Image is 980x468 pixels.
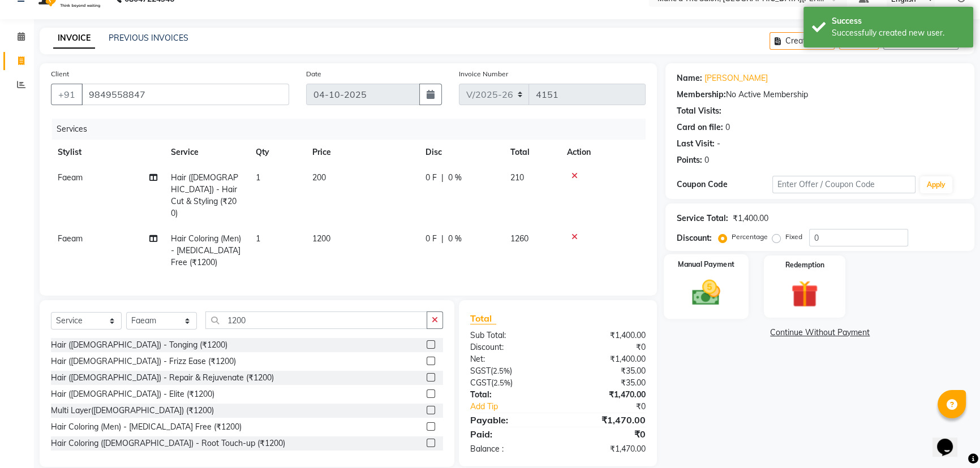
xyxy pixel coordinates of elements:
div: 0 [704,154,709,166]
span: | [441,172,444,184]
span: CGST [470,378,491,388]
div: ₹1,400.00 [558,330,654,341]
div: Name: [677,72,702,84]
th: Price [306,140,419,165]
th: Action [560,140,646,165]
label: Date [306,69,321,79]
span: 1 [256,172,260,183]
span: Faeam [58,172,83,183]
div: ₹35.00 [558,365,654,377]
div: Service Total: [677,213,728,224]
span: 0 % [448,172,462,184]
label: Invoice Number [459,69,508,79]
div: Payable: [462,413,558,427]
div: Success [832,15,965,27]
span: Faeam [58,233,83,244]
div: Membership: [677,89,726,101]
th: Stylist [51,140,164,165]
button: Create New [770,32,835,50]
span: 200 [312,172,326,183]
div: Sub Total: [462,330,558,341]
div: ₹0 [558,341,654,353]
div: Last Visit: [677,138,715,150]
label: Redemption [785,260,824,270]
div: ₹1,400.00 [558,353,654,365]
button: Apply [920,176,952,193]
input: Search by Name/Mobile/Email/Code [81,84,289,105]
img: _gift.svg [783,277,827,311]
span: 1200 [312,233,330,244]
div: Discount: [677,232,712,244]
th: Disc [419,140,504,165]
a: PREVIOUS INVOICES [109,33,188,43]
span: | [441,233,444,245]
label: Fixed [785,232,802,242]
div: Hair ([DEMOGRAPHIC_DATA]) - Tonging (₹1200) [51,339,227,351]
a: Add Tip [462,401,574,413]
div: ₹35.00 [558,377,654,389]
label: Percentage [732,232,768,242]
button: +91 [51,84,83,105]
input: Search or Scan [205,311,427,329]
div: Hair ([DEMOGRAPHIC_DATA]) - Repair & Rejuvenate (₹1200) [51,372,274,384]
img: _cash.svg [684,276,729,309]
span: 0 F [425,172,437,184]
div: No Active Membership [677,89,963,101]
div: Total: [462,389,558,401]
div: Points: [677,154,702,166]
div: ₹1,400.00 [733,213,768,224]
span: 0 F [425,233,437,245]
div: Hair Coloring ([DEMOGRAPHIC_DATA]) - Root Touch-up (₹1200) [51,437,285,449]
div: Multi Layer([DEMOGRAPHIC_DATA]) (₹1200) [51,405,214,417]
th: Qty [249,140,306,165]
span: 210 [510,172,524,183]
span: 1260 [510,233,528,244]
a: [PERSON_NAME] [704,72,768,84]
div: Balance : [462,443,558,455]
label: Manual Payment [678,259,734,270]
div: Paid: [462,427,558,441]
div: 0 [725,122,730,133]
span: 0 % [448,233,462,245]
div: Hair ([DEMOGRAPHIC_DATA]) - Frizz Ease (₹1200) [51,356,236,367]
span: 2.5% [493,366,510,375]
div: - [717,138,720,150]
div: ( ) [462,377,558,389]
a: INVOICE [53,28,95,49]
span: Hair ([DEMOGRAPHIC_DATA]) - Hair Cut & Styling (₹200) [171,172,238,218]
div: Discount: [462,341,558,353]
div: ₹1,470.00 [558,443,654,455]
iframe: chat widget [932,423,969,457]
div: Total Visits: [677,105,721,117]
div: ₹0 [574,401,654,413]
span: SGST [470,366,491,376]
div: Successfully created new user. [832,27,965,39]
a: Continue Without Payment [668,327,972,339]
div: Services [52,119,654,140]
th: Service [164,140,249,165]
input: Enter Offer / Coupon Code [772,176,915,193]
div: Net: [462,353,558,365]
th: Total [504,140,560,165]
label: Client [51,69,69,79]
div: Coupon Code [677,179,772,190]
span: Total [470,313,496,324]
div: Hair Coloring (Men) - [MEDICAL_DATA] Free (₹1200) [51,421,242,433]
div: Hair ([DEMOGRAPHIC_DATA]) - Elite (₹1200) [51,388,214,400]
div: Card on file: [677,122,723,133]
span: 2.5% [493,378,510,387]
span: Hair Coloring (Men) - [MEDICAL_DATA] Free (₹1200) [171,233,241,267]
div: ₹0 [558,427,654,441]
span: 1 [256,233,260,244]
div: ( ) [462,365,558,377]
div: ₹1,470.00 [558,389,654,401]
div: ₹1,470.00 [558,413,654,427]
